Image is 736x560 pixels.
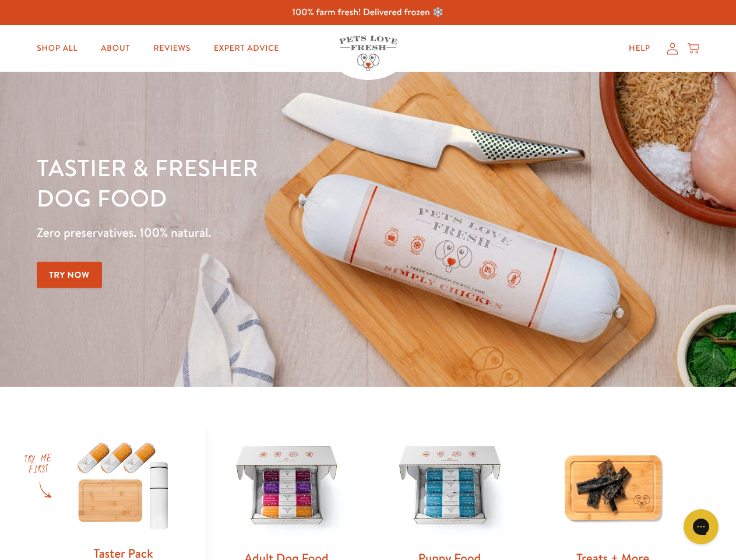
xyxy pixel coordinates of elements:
[678,505,724,548] iframe: Gorgias live chat messenger
[91,37,139,60] a: About
[339,36,397,71] img: Pets Love Fresh
[619,37,660,60] a: Help
[37,222,478,243] p: Zero preservatives. 100% natural.
[205,37,288,60] a: Expert Advice
[37,262,102,288] a: Try Now
[37,152,478,213] h1: Tastier & fresher dog food
[144,37,199,60] a: Reviews
[27,37,87,60] a: Shop All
